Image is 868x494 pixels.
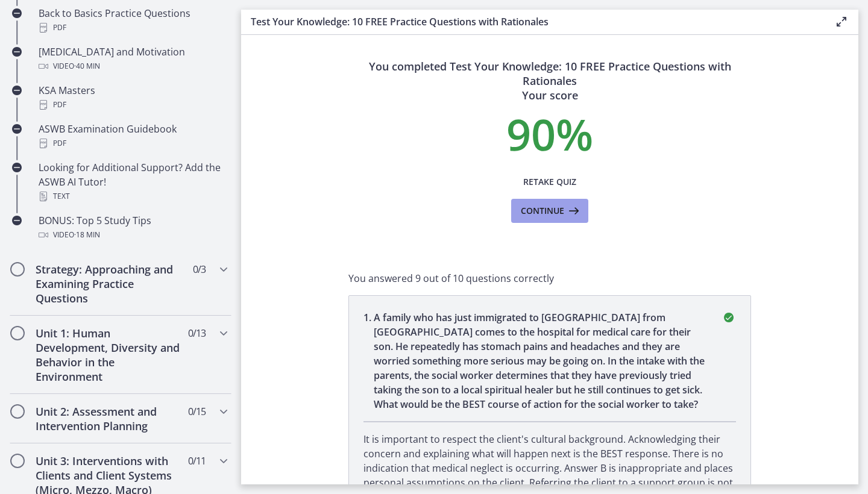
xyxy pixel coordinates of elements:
div: BONUS: Top 5 Study Tips [39,213,227,242]
h2: Unit 2: Assessment and Intervention Planning [36,404,183,433]
div: Looking for Additional Support? Add the ASWB AI Tutor! [39,160,227,204]
div: PDF [39,98,227,112]
h2: Unit 1: Human Development, Diversity and Behavior in the Environment [36,326,183,384]
div: KSA Masters [39,83,227,112]
span: 1 . [363,310,374,411]
div: Video [39,59,227,73]
div: Text [39,189,227,204]
div: Back to Basics Practice Questions [39,6,227,35]
div: PDF [39,20,227,35]
span: 0 / 3 [193,262,206,277]
p: 90 % [348,112,751,155]
i: correct [722,310,736,325]
h2: Strategy: Approaching and Examining Practice Questions [36,262,183,305]
p: You answered 9 out of 10 questions correctly [348,271,751,286]
div: Video [39,228,227,242]
span: 0 / 15 [188,404,206,419]
span: Retake Quiz [523,175,576,189]
span: · 18 min [74,228,100,242]
button: Continue [511,199,588,223]
span: 0 / 11 [188,454,206,468]
div: PDF [39,136,227,151]
h3: Test Your Knowledge: 10 FREE Practice Questions with Rationales [251,14,815,29]
div: ASWB Examination Guidebook [39,122,227,151]
button: Retake Quiz [511,170,588,194]
span: 0 / 13 [188,326,206,340]
span: · 40 min [74,59,100,73]
div: [MEDICAL_DATA] and Motivation [39,45,227,73]
h3: You completed Test Your Knowledge: 10 FREE Practice Questions with Rationales Your score [348,59,751,102]
p: A family who has just immigrated to [GEOGRAPHIC_DATA] from [GEOGRAPHIC_DATA] comes to the hospita... [374,310,707,411]
span: Continue [521,204,564,218]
